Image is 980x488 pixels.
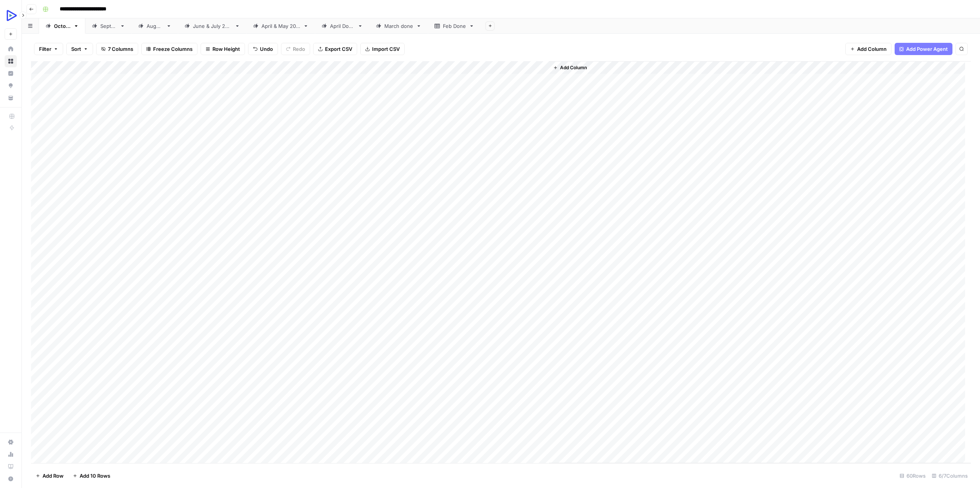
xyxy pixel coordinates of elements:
[369,18,428,34] a: March done
[428,18,481,34] a: Feb Done
[248,43,278,55] button: Undo
[247,18,315,34] a: [DATE] & [DATE]
[293,45,305,53] span: Redo
[906,45,948,53] span: Add Power Agent
[201,43,245,55] button: Row Height
[66,43,93,55] button: Sort
[5,460,17,473] a: Learning Hub
[141,43,198,55] button: Freeze Columns
[100,22,117,30] div: [DATE]
[560,64,587,71] span: Add Column
[372,45,400,53] span: Import CSV
[929,470,971,482] div: 6/7 Columns
[330,22,354,30] div: April Done
[80,472,110,480] span: Add 10 Rows
[5,67,17,80] a: Insights
[96,43,138,55] button: 7 Columns
[5,448,17,460] a: Usage
[42,472,64,480] span: Add Row
[5,6,17,25] button: Workspace: OpenReplay
[260,45,273,53] span: Undo
[85,18,132,34] a: [DATE]
[313,43,357,55] button: Export CSV
[5,436,17,448] a: Settings
[281,43,310,55] button: Redo
[360,43,405,55] button: Import CSV
[261,22,300,30] div: [DATE] & [DATE]
[34,43,63,55] button: Filter
[384,22,413,30] div: March done
[108,45,133,53] span: 7 Columns
[5,80,17,92] a: Opportunities
[178,18,247,34] a: [DATE] & [DATE]
[5,92,17,104] a: Your Data
[315,18,369,34] a: April Done
[897,470,929,482] div: 60 Rows
[39,18,85,34] a: [DATE]
[857,45,887,53] span: Add Column
[5,9,18,23] img: OpenReplay Logo
[443,22,466,30] div: Feb Done
[550,63,590,73] button: Add Column
[132,18,178,34] a: [DATE]
[5,43,17,55] a: Home
[5,55,17,67] a: Browse
[71,45,81,53] span: Sort
[54,22,70,30] div: [DATE]
[193,22,232,30] div: [DATE] & [DATE]
[153,45,193,53] span: Freeze Columns
[31,470,68,482] button: Add Row
[147,22,163,30] div: [DATE]
[68,470,115,482] button: Add 10 Rows
[845,43,892,55] button: Add Column
[39,45,51,53] span: Filter
[5,473,17,485] button: Help + Support
[212,45,240,53] span: Row Height
[325,45,352,53] span: Export CSV
[895,43,952,55] button: Add Power Agent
